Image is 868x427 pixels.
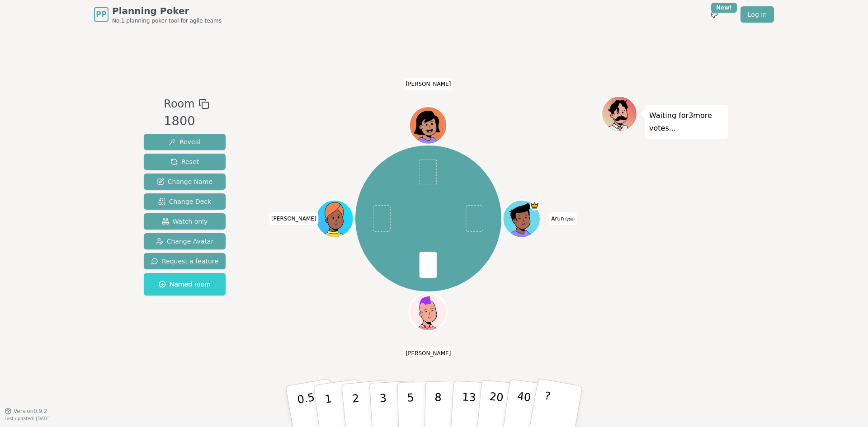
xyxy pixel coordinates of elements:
button: Named room [144,273,226,296]
button: Reset [144,154,226,170]
span: Reveal [169,137,201,146]
span: No.1 planning poker tool for agile teams [112,17,222,24]
button: Request a feature [144,253,226,269]
span: PP [96,9,106,20]
div: 1800 [164,112,209,131]
span: Click to change your name [549,212,577,225]
span: Request a feature [151,257,218,266]
button: Reveal [144,134,226,150]
span: Change Avatar [156,237,214,246]
span: Click to change your name [404,347,453,359]
span: Arun is the host [530,201,539,211]
span: Watch only [162,217,208,226]
span: Room [164,96,194,112]
button: Change Name [144,174,226,190]
a: Log in [741,6,774,23]
button: New! [706,6,722,23]
span: Change Name [157,177,212,186]
span: Click to change your name [269,212,319,225]
button: Version0.9.2 [5,408,47,415]
div: New! [711,3,737,13]
span: Named room [159,280,211,289]
button: Change Deck [144,193,226,210]
a: PPPlanning PokerNo.1 planning poker tool for agile teams [94,5,222,24]
button: Watch only [144,213,226,230]
span: Version 0.9.2 [14,408,47,415]
button: Change Avatar [144,233,226,249]
button: Click to change your avatar [504,201,539,236]
span: Reset [170,157,199,166]
span: Last updated: [DATE] [5,416,51,421]
span: Change Deck [158,197,211,206]
span: Planning Poker [112,5,222,17]
p: Waiting for 3 more votes... [649,109,723,135]
span: Click to change your name [404,78,453,90]
span: (you) [564,217,575,221]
